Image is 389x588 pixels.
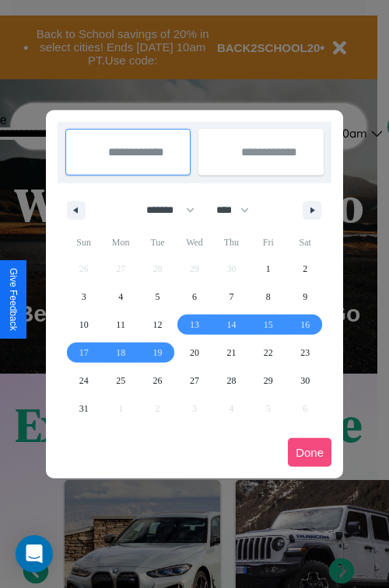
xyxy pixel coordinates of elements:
[139,367,176,395] button: 26
[139,230,176,255] span: Tue
[65,283,102,311] button: 3
[156,283,160,311] span: 5
[65,339,102,367] button: 17
[65,367,102,395] button: 24
[213,367,250,395] button: 28
[190,339,199,367] span: 20
[102,339,138,367] button: 18
[102,311,138,339] button: 11
[264,367,273,395] span: 29
[8,268,19,331] div: Give Feedback
[266,283,271,311] span: 8
[288,438,331,467] button: Done
[287,339,324,367] button: 23
[79,311,89,339] span: 10
[213,230,250,255] span: Thu
[303,283,307,311] span: 9
[65,230,102,255] span: Sun
[118,283,123,311] span: 4
[250,367,286,395] button: 29
[102,367,138,395] button: 25
[287,230,324,255] span: Sat
[250,230,286,255] span: Fri
[250,311,286,339] button: 15
[116,339,125,367] span: 18
[176,230,212,255] span: Wed
[300,311,310,339] span: 16
[303,255,307,283] span: 2
[176,367,212,395] button: 27
[250,255,286,283] button: 1
[264,339,273,367] span: 22
[250,283,286,311] button: 8
[102,230,138,255] span: Mon
[116,367,125,395] span: 25
[287,367,324,395] button: 30
[264,311,273,339] span: 15
[190,367,199,395] span: 27
[102,283,138,311] button: 4
[82,283,86,311] span: 3
[287,283,324,311] button: 9
[190,311,199,339] span: 13
[153,339,163,367] span: 19
[213,283,250,311] button: 7
[116,311,125,339] span: 11
[176,283,212,311] button: 6
[213,311,250,339] button: 14
[176,339,212,367] button: 20
[65,311,102,339] button: 10
[250,339,286,367] button: 22
[226,367,236,395] span: 28
[176,311,212,339] button: 13
[139,283,176,311] button: 5
[139,339,176,367] button: 19
[226,311,236,339] span: 14
[139,311,176,339] button: 12
[65,395,102,423] button: 31
[300,339,310,367] span: 23
[79,339,89,367] span: 17
[300,367,310,395] span: 30
[213,339,250,367] button: 21
[229,283,233,311] span: 7
[153,367,163,395] span: 26
[79,395,89,423] span: 31
[79,367,89,395] span: 24
[266,255,271,283] span: 1
[287,311,324,339] button: 16
[226,339,236,367] span: 21
[153,311,163,339] span: 12
[192,283,197,311] span: 6
[16,535,53,572] div: Open Intercom Messenger
[287,255,324,283] button: 2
